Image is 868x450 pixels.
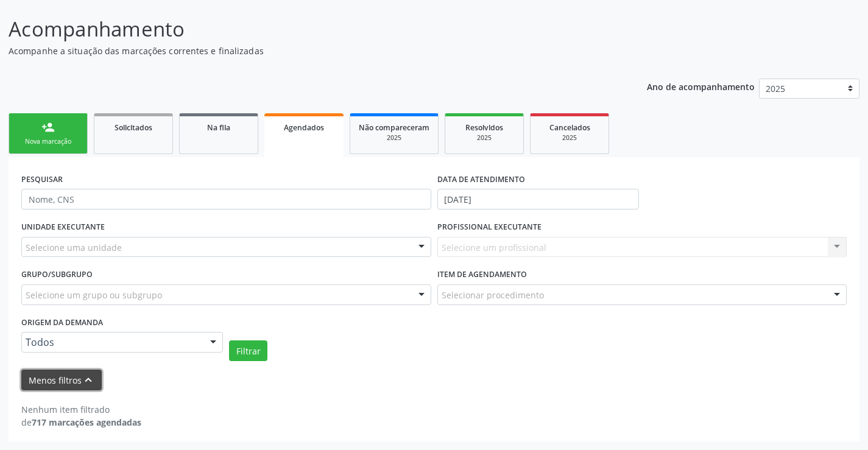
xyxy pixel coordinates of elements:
div: Nova marcação [18,137,79,146]
div: Nenhum item filtrado [21,403,141,416]
span: Todos [26,336,198,348]
label: UNIDADE EXECUTANTE [21,218,105,237]
input: Nome, CNS [21,189,431,209]
div: person_add [41,121,55,134]
label: PROFISSIONAL EXECUTANTE [437,218,542,237]
strong: 717 marcações agendadas [32,417,141,428]
span: Não compareceram [359,122,429,133]
label: Origem da demanda [21,314,103,332]
button: Filtrar [229,340,267,361]
button: Menos filtroskeyboard_arrow_up [21,370,102,391]
div: de [21,416,141,429]
span: Selecione um grupo ou subgrupo [26,289,162,301]
p: Acompanhe a situação das marcações correntes e finalizadas [9,44,604,57]
span: Na fila [207,122,230,133]
i: keyboard_arrow_up [82,373,95,387]
label: PESQUISAR [21,170,63,189]
div: 2025 [359,133,429,142]
label: Item de agendamento [437,265,527,284]
p: Acompanhamento [9,14,604,44]
span: Selecione uma unidade [26,241,122,254]
div: 2025 [454,133,515,142]
p: Ano de acompanhamento [647,79,755,94]
span: Resolvidos [465,122,503,133]
span: Selecionar procedimento [442,289,544,301]
label: DATA DE ATENDIMENTO [437,170,525,189]
span: Agendados [284,122,324,133]
input: Selecione um intervalo [437,189,639,209]
div: 2025 [539,133,600,142]
label: Grupo/Subgrupo [21,265,93,284]
span: Cancelados [549,122,590,133]
span: Solicitados [115,122,152,133]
